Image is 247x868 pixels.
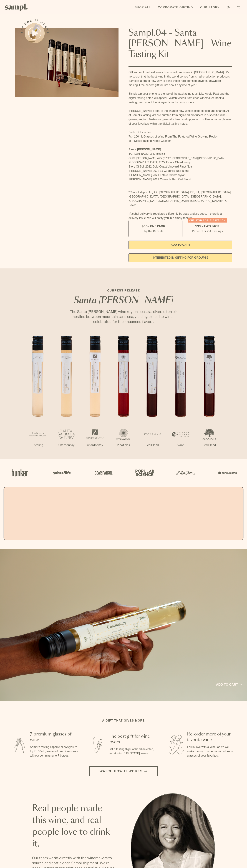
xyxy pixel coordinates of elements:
h2: Real people made this wine, and real people love to drink it. [32,803,116,850]
p: Fall in love with a wine, or 7? We make it easy to order more bottles or glasses of your favorites. [187,745,236,758]
div: Gift some of the best wines from small producers in [GEOGRAPHIC_DATA]. It’s no secret that the be... [128,70,232,220]
h2: A gift that gives more [102,719,145,723]
li: [PERSON_NAME] 2021 Estate Grown Syrah [128,173,232,177]
h3: 7 premium glasses of wine [30,731,79,743]
p: Syrah [166,443,195,447]
span: , [158,199,159,202]
span: Santa [PERSON_NAME] Winery 2022 [GEOGRAPHIC_DATA] [GEOGRAPHIC_DATA] [128,157,224,159]
li: [PERSON_NAME] 2022 La Cuadrilla Red Blend [128,169,232,173]
h1: Sampl.04 - Santa [PERSON_NAME] - Wine Tasting Kit [128,28,232,60]
p: Sampl's tasting capsule allows you to try 7 100ml glasses of premium wines without committing to ... [30,745,79,758]
li: 7 / 7 [195,336,223,459]
p: Riesling [24,443,52,447]
span: $55 - One Pack [142,224,165,228]
button: Watch how it works [89,766,158,776]
li: 2 / 7 [52,336,81,459]
h3: The best gift for wine lovers [109,734,157,745]
small: Perfect For 2-4 Tastings [192,229,223,233]
em: Santa [PERSON_NAME] [74,296,173,305]
div: Christmas SALE! Save 20% [188,218,227,223]
li: 3 / 7 [81,336,109,459]
li: 4 / 7 [109,336,138,459]
img: Sampl logo [5,4,28,11]
small: Try the Capsule [143,229,163,233]
a: Add to cart [216,682,242,687]
img: Artboard_6_04f9a106-072f-468a-bdd7-f11783b05722_x450.png [51,465,72,480]
img: Artboard_3_0b291449-6e8c-4d07-b2c2-3f3601a19cd1_x450.png [175,465,196,480]
li: Story Of Soil 2022 Gold Coast Vineyard Pinot Noir [128,164,232,169]
p: Chardonnay [52,443,81,447]
p: Red Blend [195,443,223,447]
li: [GEOGRAPHIC_DATA] 2022 Estate Chardonnay [128,160,232,164]
span: $95 - Two Pack [195,224,220,228]
img: Artboard_7_5b34974b-f019-449e-91fb-745f8d0877ee_x450.png [216,465,238,480]
li: 5 / 7 [138,336,166,459]
strong: Santa [PERSON_NAME]: [128,148,162,151]
p: Gift a tasting flight of hand-selected, hard-to-find [US_STATE] wines. [109,747,157,756]
img: Sampl.04 - Santa Barbara - Wine Tasting Kit [15,28,119,97]
p: Pinot Noir [109,443,138,447]
li: [PERSON_NAME] 2021 Cuvee le Bec Red Blend [128,177,232,182]
a: Our Story [198,4,221,11]
img: Artboard_5_7fdae55a-36fd-43f7-8bfd-f74a06a2878e_x450.png [92,465,114,480]
span: [PERSON_NAME] 2022 Riesling [128,152,165,155]
img: Artboard_4_28b4d326-c26e-48f9-9c80-911f17d6414e_x450.png [133,465,155,480]
a: interested in gifting for groups? [128,253,232,262]
li: 1 / 7 [24,336,52,459]
button: See how it works [25,23,45,43]
h3: Re-order more of your favorite wine [187,731,236,743]
li: 6 / 7 [166,336,195,459]
p: The Santa [PERSON_NAME] wine region boasts a diverse terroir, nestled between mountains and sea, ... [66,309,181,324]
p: CURRENT RELEASE [66,288,181,293]
span: [GEOGRAPHIC_DATA], [GEOGRAPHIC_DATA] [159,199,220,202]
a: Shop All [133,4,153,11]
p: Chardonnay [81,443,109,447]
img: Artboard_1_c8cd28af-0030-4af1-819c-248e302c7f06_x450.png [9,465,31,480]
button: Add to Cart [128,241,232,249]
a: Corporate Gifting [156,4,195,11]
p: Red Blend [138,443,166,447]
